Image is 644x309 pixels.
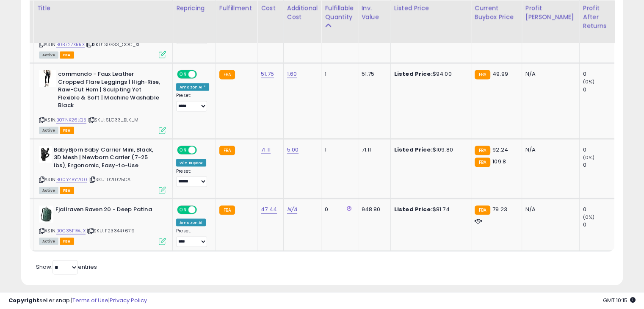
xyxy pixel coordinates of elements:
[475,206,490,215] small: FBA
[362,4,387,22] div: Inv. value
[176,159,206,167] div: Win BuyBox
[39,127,58,134] span: All listings currently available for purchase on Amazon
[196,71,209,78] span: OFF
[492,70,508,78] span: 49.99
[178,207,188,214] span: ON
[196,146,209,154] span: OFF
[394,206,464,213] div: $81.74
[583,221,617,229] div: 0
[475,158,490,167] small: FBA
[287,70,297,78] a: 1.60
[219,146,235,155] small: FBA
[475,4,518,22] div: Current Buybox Price
[525,4,576,22] div: Profit [PERSON_NAME]
[287,205,297,214] a: N/A
[37,4,169,13] div: Title
[325,4,354,22] div: Fulfillable Quantity
[362,206,384,213] div: 948.80
[583,161,617,169] div: 0
[178,71,188,78] span: ON
[362,146,384,154] div: 71.11
[261,70,274,78] a: 51.75
[583,4,614,31] div: Profit After Returns
[475,146,490,155] small: FBA
[88,116,138,123] span: | SKU: SLG33_BLK_M
[583,154,595,161] small: (0%)
[176,168,209,188] div: Preset:
[58,70,161,112] b: commando - Faux Leather Cropped Flare Leggings | High-Rise, Raw-Cut Hem | Sculpting Yet Flexible ...
[60,52,74,59] span: FBA
[287,146,299,154] a: 5.00
[39,3,166,58] div: ASIN:
[525,70,573,78] div: N/A
[88,176,131,183] span: | SKU: 021025CA
[60,127,74,134] span: FBA
[39,70,56,87] img: 31iK5kkFihL._SL40_.jpg
[394,146,433,154] b: Listed Price:
[219,70,235,80] small: FBA
[583,78,595,85] small: (0%)
[394,146,464,154] div: $109.80
[394,205,433,213] b: Listed Price:
[325,70,351,78] div: 1
[176,219,206,226] div: Amazon AI
[261,4,280,13] div: Cost
[8,297,147,305] div: seller snap | |
[178,146,188,154] span: ON
[39,70,166,133] div: ASIN:
[55,206,158,216] b: Fjallraven Raven 20 - Deep Patina
[86,41,140,48] span: | SKU: SLG33_COC_XL
[176,93,209,112] div: Preset:
[219,206,235,215] small: FBA
[362,70,384,78] div: 51.75
[492,205,507,213] span: 79.23
[475,70,490,80] small: FBA
[525,146,573,154] div: N/A
[492,146,508,154] span: 92.24
[287,4,318,22] div: Additional Cost
[56,176,87,183] a: B00Y4BY200
[394,70,433,78] b: Listed Price:
[39,146,166,193] div: ASIN:
[603,296,636,304] span: 2025-09-9 10:15 GMT
[583,214,595,221] small: (0%)
[39,206,166,244] div: ASIN:
[525,206,573,213] div: N/A
[394,70,464,78] div: $94.00
[583,146,617,154] div: 0
[60,238,74,245] span: FBA
[39,238,58,245] span: All listings currently available for purchase on Amazon
[492,157,506,166] span: 109.8
[72,296,108,304] a: Terms of Use
[110,296,147,304] a: Privacy Policy
[261,205,277,214] a: 47.44
[60,187,74,194] span: FBA
[583,206,617,213] div: 0
[39,206,53,223] img: 41fctxkiXUL._SL40_.jpg
[219,4,254,13] div: Fulfillment
[54,146,157,172] b: BabyBjörn Baby Carrier Mini, Black, 3D Mesh | Newborn Carrier (7-25 lbs), Ergonomic, Easy-to-Use
[39,187,58,194] span: All listings currently available for purchase on Amazon
[39,146,52,163] img: 41p36LdeKoL._SL40_.jpg
[39,52,58,59] span: All listings currently available for purchase on Amazon
[8,296,39,304] strong: Copyright
[261,146,271,154] a: 71.11
[56,227,86,235] a: B0C35F1WJX
[583,86,617,94] div: 0
[394,4,467,13] div: Listed Price
[36,263,97,271] span: Show: entries
[56,41,85,48] a: B0B727XRRX
[87,227,135,234] span: | SKU: F23344+679
[325,206,351,213] div: 0
[325,146,351,154] div: 1
[176,4,212,13] div: Repricing
[583,70,617,78] div: 0
[196,207,209,214] span: OFF
[176,83,209,91] div: Amazon AI *
[176,228,209,247] div: Preset:
[56,116,86,124] a: B07NX26LQ5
